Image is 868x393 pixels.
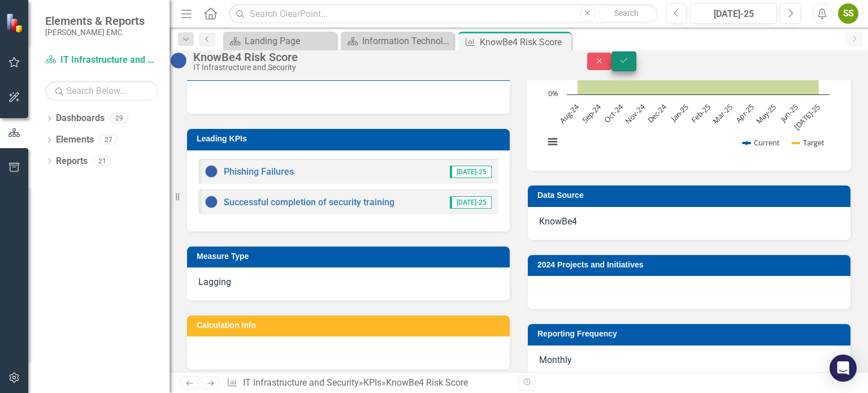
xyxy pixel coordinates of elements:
button: Show Current [743,137,780,148]
div: 27 [99,135,118,145]
h3: Data Source [537,191,845,200]
p: KnowBe4 [539,215,839,228]
input: Search Below... [45,81,158,101]
text: May-25 [754,102,778,126]
img: ClearPoint Strategy [6,13,25,33]
a: Dashboards [56,112,105,125]
button: Show Target [792,137,824,148]
text: Oct-24 [602,102,625,125]
text: Nov-24 [623,102,647,126]
div: IT Infrastructure and Security [193,63,565,72]
h3: 2024 Projects and Initiatives [537,261,845,269]
h3: Measure Type [197,252,504,261]
text: 0% [548,88,558,98]
div: 29 [110,114,128,123]
img: No Information [170,51,188,70]
button: Search [598,6,655,21]
div: » » [227,377,510,390]
img: No Information [205,165,218,178]
text: Feb-25 [689,102,713,125]
input: Search ClearPoint... [229,4,657,24]
div: KnowBe4 Risk Score [480,35,568,49]
a: IT Infrastructure and Security [243,377,359,388]
a: Reports [56,155,88,168]
a: Phishing Failures [224,166,294,177]
div: [DATE]-25 [694,7,773,21]
span: Elements & Reports [45,14,145,28]
a: Information Technology [344,34,451,48]
a: Successful completion of security training [224,197,394,208]
a: Landing Page [226,34,333,48]
text: Sep-24 [580,102,604,126]
text: Jan-25 [668,102,691,124]
img: No Information [205,195,218,209]
a: Elements [56,133,94,146]
div: Information Technology [362,34,451,48]
span: Lagging [198,277,231,287]
small: [PERSON_NAME] EMC [45,28,145,37]
text: Apr-25 [734,102,756,124]
a: IT Infrastructure and Security [45,54,158,67]
div: Landing Page [245,34,333,48]
div: KnowBe4 Risk Score [193,51,565,63]
h3: Reporting Frequency [537,330,845,338]
text: Aug-24 [557,102,581,126]
h3: Calculation Info [197,321,504,330]
a: KPIs [363,377,381,388]
div: 21 [93,156,111,166]
text: Mar-25 [710,102,734,126]
span: Search [614,8,639,18]
div: KnowBe4 Risk Score [386,377,468,388]
button: [DATE]-25 [690,3,777,24]
text: Dec-24 [645,102,669,126]
span: [DATE]-25 [450,166,492,178]
h3: Leading KPIs [197,135,504,143]
span: [DATE]-25 [450,196,492,209]
div: Open Intercom Messenger [830,355,857,382]
button: SS [838,3,858,24]
div: Monthly [528,346,850,378]
text: Jun-25 [777,102,800,124]
text: [DATE]-25 [792,102,822,132]
button: View chart menu, Chart [545,134,561,150]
